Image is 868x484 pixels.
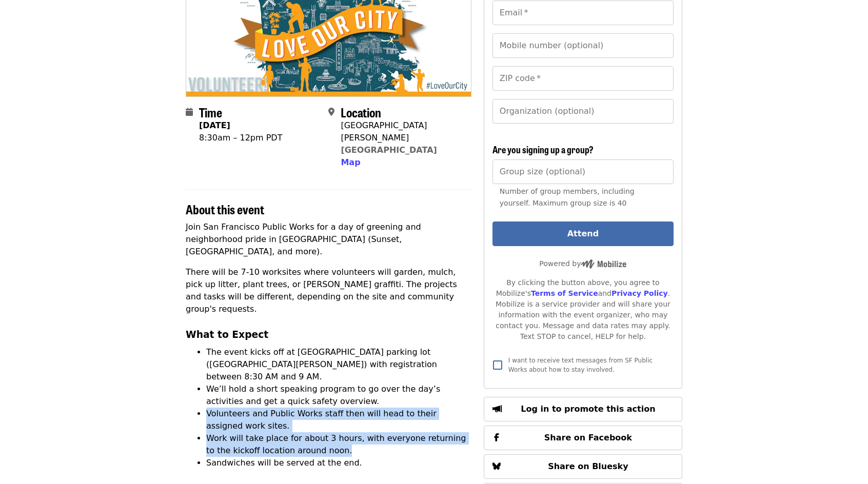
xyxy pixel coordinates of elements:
input: Organization (optional) [492,99,674,124]
div: By clicking the button above, you agree to Mobilize's and . Mobilize is a service provider and wi... [492,277,674,342]
li: We’ll hold a short speaking program to go over the day’s activities and get a quick safety overview. [206,383,471,408]
span: Log in to promote this action [521,404,655,414]
span: Share on Facebook [544,433,632,442]
i: map-marker-alt icon [328,107,334,117]
li: Volunteers and Public Works staff then will head to their assigned work sites. [206,408,471,432]
button: Map [341,156,360,169]
li: Work will take place for about 3 hours, with everyone returning to the kickoff location around noon. [206,432,471,457]
span: Powered by [539,259,626,268]
button: Share on Facebook [484,426,682,450]
h3: What to Expect [186,328,471,342]
button: Log in to promote this action [484,397,682,421]
img: Powered by Mobilize [581,259,626,269]
div: 8:30am – 12pm PDT [199,132,282,144]
input: Email [492,1,674,25]
strong: [DATE] [199,120,230,130]
span: About this event [186,200,264,218]
button: Share on Bluesky [484,454,682,479]
input: [object Object] [492,159,674,184]
span: Share on Bluesky [548,461,628,471]
a: Terms of Service [531,289,598,297]
input: ZIP code [492,66,674,91]
a: [GEOGRAPHIC_DATA] [341,145,437,155]
span: Map [341,157,360,167]
span: Are you signing up a group? [492,143,594,156]
li: Sandwiches will be served at the end. [206,457,471,469]
span: I want to receive text messages from SF Public Works about how to stay involved. [508,357,653,373]
div: [GEOGRAPHIC_DATA][PERSON_NAME] [341,119,463,144]
span: Location [341,103,381,121]
button: Attend [492,221,674,246]
input: Mobile number (optional) [492,33,674,58]
p: There will be 7-10 worksites where volunteers will garden, mulch, pick up litter, plant trees, or... [186,266,471,315]
a: Privacy Policy [611,289,668,297]
span: Time [199,103,222,121]
i: calendar icon [186,107,193,117]
li: The event kicks off at [GEOGRAPHIC_DATA] parking lot ([GEOGRAPHIC_DATA][PERSON_NAME]) with regist... [206,346,471,383]
p: Join San Francisco Public Works for a day of greening and neighborhood pride in [GEOGRAPHIC_DATA]... [186,221,471,258]
span: Number of group members, including yourself. Maximum group size is 40 [500,187,635,207]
